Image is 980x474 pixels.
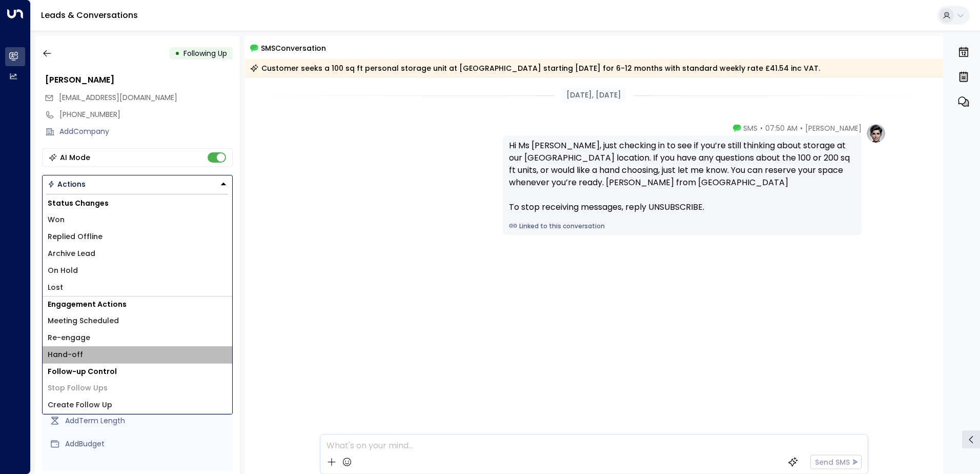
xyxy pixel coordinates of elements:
[743,123,758,133] span: SMS
[42,175,233,193] button: Actions
[509,222,855,231] a: Linked to this conversation
[41,9,138,21] a: Leads & Conversations
[65,462,229,473] label: Source
[65,416,229,426] div: AddTerm Length
[60,152,90,163] div: AI Mode
[261,42,326,54] span: SMS Conversation
[250,63,820,73] div: Customer seeks a 100 sq ft personal storage unit at [GEOGRAPHIC_DATA] starting [DATE] for 6-12 mo...
[59,126,233,137] div: AddCompany
[866,123,886,144] img: profile-logo.png
[48,315,119,326] span: Meeting Scheduled
[48,214,65,225] span: Won
[43,364,232,380] h1: Follow-up Control
[48,282,63,293] span: Lost
[59,109,233,120] div: [PHONE_NUMBER]
[48,180,86,189] div: Actions
[765,123,798,133] span: 07:50 AM
[43,195,232,211] h1: Status Changes
[562,88,625,103] div: [DATE], [DATE]
[183,48,227,58] span: Following Up
[65,439,229,449] div: AddBudget
[59,92,177,103] span: [EMAIL_ADDRESS][DOMAIN_NAME]
[48,400,112,410] span: Create Follow Up
[43,297,232,312] h1: Engagement Actions
[48,332,90,343] span: Re-engage
[48,248,95,259] span: Archive Lead
[805,123,862,133] span: [PERSON_NAME]
[175,44,180,63] div: •
[48,265,78,276] span: On Hold
[760,123,763,133] span: •
[48,231,103,242] span: Replied Offline
[509,140,855,213] div: Hi Ms [PERSON_NAME], just checking in to see if you’re still thinking about storage at our [GEOGR...
[42,175,233,193] div: Button group with a nested menu
[45,74,233,86] div: [PERSON_NAME]
[800,123,803,133] span: •
[59,92,177,103] span: aeariffin@gmail.com
[48,383,108,393] span: Stop Follow Ups
[48,349,83,360] span: Hand-off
